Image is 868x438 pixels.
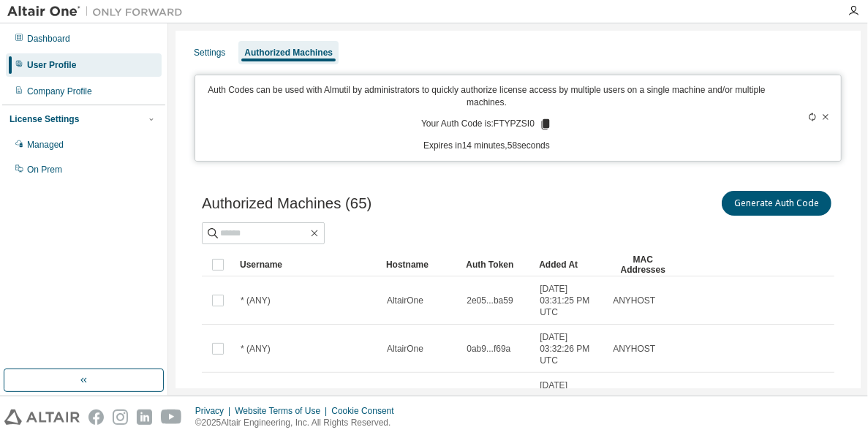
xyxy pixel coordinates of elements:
div: Website Terms of Use [235,405,331,417]
button: Generate Auth Code [722,191,831,216]
div: Settings [194,47,225,58]
div: Managed [27,139,64,151]
span: [DATE] 03:45:01 PM UTC [540,380,600,415]
span: Authorized Machines (65) [202,195,371,212]
div: On Prem [27,164,62,175]
p: Your Auth Code is: FTYPZSI0 [421,118,552,131]
span: * (ANY) [241,343,271,355]
p: Auth Codes can be used with Almutil by administrators to quickly authorize license access by mult... [204,84,770,109]
div: Username [240,253,374,276]
div: License Settings [10,113,79,125]
div: Cookie Consent [331,405,402,417]
span: AltairOne [387,343,423,355]
div: Added At [539,253,600,276]
div: Dashboard [27,33,70,45]
img: instagram.svg [113,409,128,425]
img: youtube.svg [161,409,182,425]
span: * (ANY) [241,295,271,306]
span: [DATE] 03:31:25 PM UTC [540,283,600,318]
img: altair_logo.svg [4,409,80,425]
span: ANYHOST [613,343,655,355]
span: 0ab9...f69a [467,343,510,355]
span: 2e05...ba59 [467,295,513,306]
div: User Profile [27,59,76,71]
div: Authorized Machines [244,47,333,58]
div: Privacy [195,405,235,417]
div: Auth Token [466,253,527,276]
img: Altair One [7,4,190,19]
p: Expires in 14 minutes, 58 seconds [204,140,770,152]
span: [DATE] 03:32:26 PM UTC [540,331,600,366]
div: MAC Addresses [612,253,673,276]
img: facebook.svg [88,409,104,425]
span: ANYHOST [613,295,655,306]
img: linkedin.svg [137,409,152,425]
div: Hostname [386,253,454,276]
span: AltairOne [387,295,423,306]
div: Company Profile [27,86,92,97]
p: © 2025 Altair Engineering, Inc. All Rights Reserved. [195,417,403,429]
